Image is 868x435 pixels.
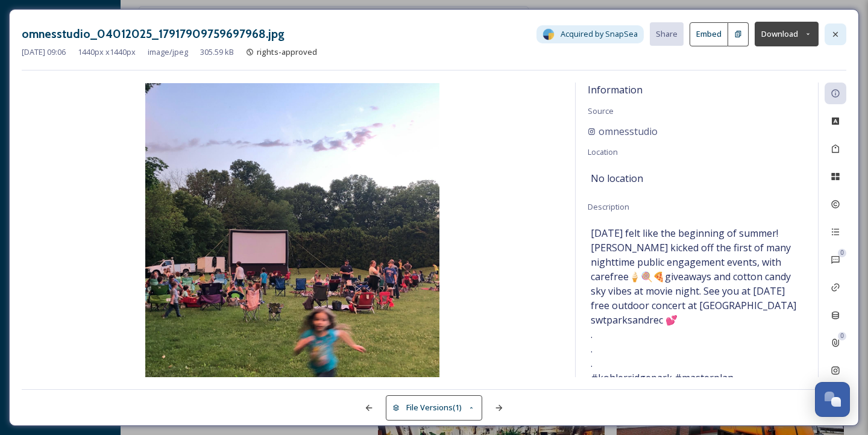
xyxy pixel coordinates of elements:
span: Acquired by SnapSea [561,28,638,40]
button: Download [755,22,819,46]
div: 0 [838,332,846,340]
span: Information [588,83,643,96]
button: Share [650,22,684,46]
a: omnesstudio [588,124,658,139]
span: Description [588,201,629,212]
button: File Versions(1) [386,395,482,420]
img: snapsea-logo.png [542,28,555,40]
button: Embed [690,22,728,46]
span: omnesstudio [599,124,658,139]
span: image/jpeg [148,46,188,58]
span: No location [591,171,643,186]
span: 1440 px x 1440 px [78,46,136,58]
span: Source [588,105,614,116]
span: Location [588,146,618,157]
span: [DATE] 09:06 [22,46,66,58]
img: d34e396d-eee1-d07e-3096-a8a6b2cad723.jpg [22,83,563,377]
span: 305.59 kB [200,46,234,58]
button: Open Chat [815,382,850,417]
div: 0 [838,249,846,257]
span: rights-approved [257,46,317,57]
span: [DATE] felt like the beginning of summer! [PERSON_NAME] kicked off the first of many nighttime pu... [591,226,803,428]
h3: omnesstudio_04012025_17917909759697968.jpg [22,25,285,43]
